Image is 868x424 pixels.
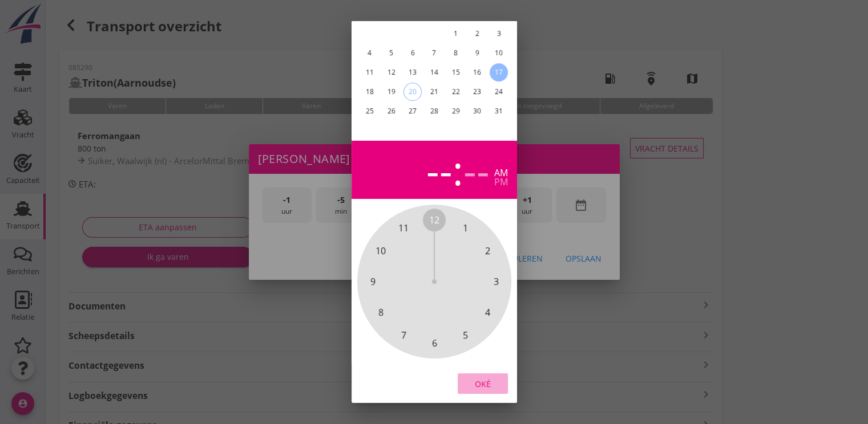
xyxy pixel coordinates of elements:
[382,63,400,81] button: 12
[429,213,439,227] span: 12
[468,44,486,62] button: 9
[376,244,386,258] span: 10
[490,25,508,43] button: 3
[446,63,465,81] button: 15
[494,177,508,186] div: pm
[490,102,508,120] button: 31
[490,83,508,101] button: 24
[360,44,378,62] button: 4
[431,336,437,350] span: 6
[446,102,465,120] button: 29
[493,275,498,288] span: 3
[425,102,443,120] button: 28
[490,63,508,81] button: 17
[485,305,490,319] span: 4
[404,83,421,100] div: 20
[403,83,422,101] button: 20
[463,150,490,190] div: --
[360,102,378,120] button: 25
[467,378,499,390] div: Oké
[468,102,486,120] button: 30
[425,83,443,101] button: 21
[468,83,486,101] button: 23
[378,305,383,319] span: 8
[462,328,467,342] span: 5
[468,25,486,43] button: 2
[462,222,467,235] span: 1
[382,83,400,101] button: 19
[382,44,400,62] button: 5
[458,373,508,394] button: Oké
[485,244,490,258] span: 2
[403,63,422,81] button: 13
[403,102,422,120] button: 27
[446,83,465,101] button: 22
[494,168,508,177] div: am
[490,44,508,62] button: 10
[425,44,443,62] button: 7
[360,63,378,81] button: 11
[398,222,409,235] span: 11
[360,83,378,101] button: 18
[425,63,443,81] button: 14
[401,328,406,342] span: 7
[468,63,486,81] button: 16
[426,150,453,190] div: --
[382,102,400,120] button: 26
[403,44,422,62] button: 6
[446,44,465,62] button: 8
[453,150,463,190] span: :
[446,25,465,43] button: 1
[370,275,375,288] span: 9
